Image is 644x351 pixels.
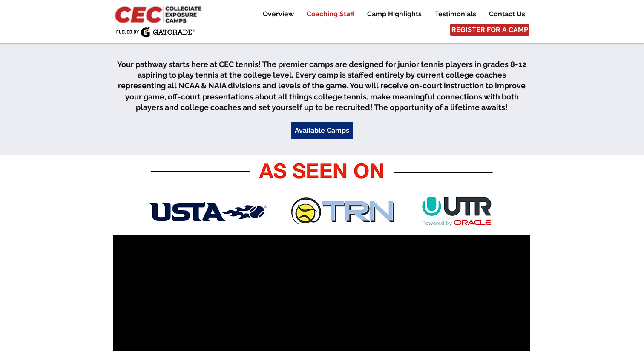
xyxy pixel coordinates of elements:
a: Overview [256,9,300,19]
img: Fueled by Gatorade.png [116,27,195,37]
img: As Seen On CEC .png [148,159,495,229]
a: Testimonials [428,9,482,19]
a: REGISTER FOR A CAMP [450,24,529,36]
p: Overview [259,9,298,19]
p: Testimonials [431,9,480,19]
p: Contact Us [485,9,529,19]
img: CEC Logo Primary_edited.jpg [113,4,205,24]
a: Contact Us [483,9,531,19]
a: Coaching Staff [300,9,360,19]
span: Available Camps [295,126,349,135]
span: Your pathway starts here at CEC tennis! The premier camps are designed for junior tennis players ... [117,60,526,112]
p: Camp Highlights [363,9,426,19]
p: Coaching Staff [302,9,359,19]
span: REGISTER FOR A CAMP [451,25,528,35]
a: Camp Highlights [361,9,428,19]
a: Available Camps [291,122,353,139]
nav: Site [250,9,531,19]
